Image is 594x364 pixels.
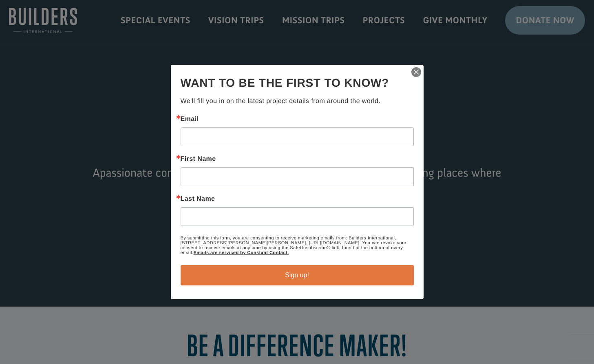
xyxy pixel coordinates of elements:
img: ctct-close-x.svg [411,66,422,78]
label: Last Name [181,196,414,202]
p: We'll fill you in on the latest project details from around the world. [181,96,414,106]
h2: Want to be the first to know? [181,75,414,92]
strong: Children's Initiatives [19,25,66,31]
a: Emails are serviced by Constant Contact. [193,250,289,255]
div: [PERSON_NAME] donated $100 [15,8,112,24]
div: to [15,25,112,31]
button: Donate [115,16,152,31]
button: Sign up! [181,265,414,285]
p: By submitting this form, you are consenting to receive marketing emails from: Builders Internatio... [181,236,414,255]
label: First Name [181,156,414,162]
span: [GEOGRAPHIC_DATA] , [GEOGRAPHIC_DATA] [22,33,112,38]
img: US.png [15,33,20,38]
img: emoji partyFace [15,17,21,24]
label: Email [181,116,414,123]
